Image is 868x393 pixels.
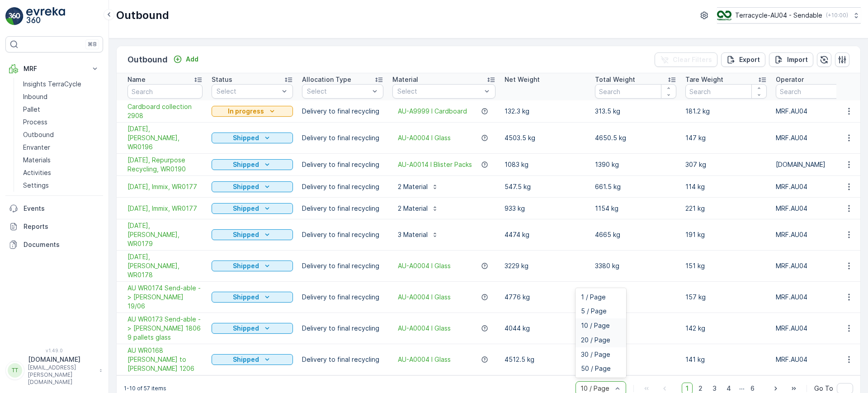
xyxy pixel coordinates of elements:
td: Delivery to final recycling [297,123,388,154]
a: AU-A0004 I Glass [398,133,451,142]
p: 157 kg [685,293,767,302]
a: AU WR0174 Send-able -> Alex Fraser 19/06 [127,284,203,311]
a: 03/07/2025, Immix, WR0177 [127,204,203,213]
td: MRF.AU04 [771,176,862,198]
p: 1083 kg [505,160,586,169]
span: AU-A0004 I Glass [398,324,451,333]
p: 4776 kg [505,293,586,302]
button: Shipped [212,203,293,214]
a: Outbound [19,128,103,141]
p: 181.2 kg [685,107,767,116]
button: Terracycle-AU04 - Sendable(+10:00) [717,7,861,24]
button: 2 Material [392,201,444,216]
p: Events [24,204,99,213]
p: Import [787,55,808,64]
a: Materials [19,154,103,166]
p: Net Weight [505,75,540,84]
p: MRF [24,64,85,73]
p: 141 kg [685,355,767,364]
button: Shipped [212,229,293,240]
a: 26/06/2025, Alex Fraser, WR0179 [127,221,203,248]
p: Process [23,118,47,127]
p: Clear Filters [673,55,712,64]
p: 132.3 kg [505,107,586,116]
p: Shipped [233,293,259,302]
td: Delivery to final recycling [297,154,388,176]
button: Import [769,52,813,67]
p: Operator [776,75,804,84]
p: Total Weight [595,75,635,84]
p: ( +10:00 ) [826,12,848,19]
a: Process [19,116,103,128]
p: 661.5 kg [595,182,676,191]
p: ⌘B [88,41,97,48]
td: MRF.AU04 [771,344,862,375]
a: AU-A0014 I Blister Packs [398,160,472,169]
span: AU-A0004 I Glass [398,293,451,302]
td: MRF.AU04 [771,123,862,154]
a: AU WR0173 Send-able -> Alex Fraser 1806 9 pallets glass [127,315,203,342]
p: Materials [23,156,51,165]
a: 20/08/2025, Alex Fraser, WR0196 [127,124,203,152]
div: TT [8,363,22,378]
p: 933 kg [505,204,586,213]
td: [DOMAIN_NAME] [771,154,862,176]
a: Inbound [19,90,103,103]
td: MRF.AU04 [771,219,862,251]
button: Shipped [212,260,293,271]
p: Select [217,87,279,96]
a: AU-A0004 I Glass [398,261,451,270]
span: Go To [814,384,833,393]
td: MRF.AU04 [771,198,862,219]
p: 1-10 of 57 items [124,385,166,392]
td: Delivery to final recycling [297,251,388,282]
button: 2 Material [392,180,444,194]
p: Terracycle-AU04 - Sendable [735,11,822,20]
p: Shipped [233,355,259,364]
p: 2 Material [398,182,428,191]
td: MRF.AU04 [771,100,862,123]
button: 3 Material [392,227,444,242]
p: In progress [228,107,264,116]
a: AU WR0168 Glass to Alex Fraser 1206 [127,346,203,373]
p: Pallet [23,105,40,114]
p: 307 kg [685,160,767,169]
p: [EMAIL_ADDRESS][PERSON_NAME][DOMAIN_NAME] [28,364,95,386]
p: Outbound [116,8,169,23]
a: 24/06/2025, Alex Fraser, WR0178 [127,252,203,279]
a: AU-A0004 I Glass [398,355,451,364]
p: Select [397,87,481,96]
p: 4653.5 kg [595,355,676,364]
p: Envanter [23,143,50,152]
span: [DATE], [PERSON_NAME], WR0179 [127,221,203,248]
p: 3380 kg [595,261,676,270]
button: TT[DOMAIN_NAME][EMAIL_ADDRESS][PERSON_NAME][DOMAIN_NAME] [5,355,103,386]
span: 20 / Page [581,336,610,344]
button: Shipped [212,292,293,303]
p: 4650.5 kg [595,133,676,142]
td: MRF.AU04 [771,313,862,344]
a: Events [5,199,103,218]
p: 114 kg [685,182,767,191]
p: Settings [23,181,49,190]
img: terracycle_logo.png [717,10,731,20]
a: Envanter [19,141,103,154]
p: 4044 kg [505,324,586,333]
p: Documents [24,240,99,249]
p: 4503.5 kg [505,133,586,142]
a: Cardboard collection 2908 [127,102,203,120]
td: MRF.AU04 [771,251,862,282]
p: Shipped [233,182,259,191]
img: logo [5,7,24,25]
button: Shipped [212,354,293,365]
button: Add [170,54,202,65]
a: Reports [5,218,103,236]
button: Shipped [212,323,293,334]
p: Select [307,87,369,96]
a: Activities [19,166,103,179]
button: Export [721,52,765,67]
a: 09/07/2025, Immix, WR0177 [127,182,203,191]
p: 4474 kg [505,230,586,239]
span: [DATE], Immix, WR0177 [127,204,203,213]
